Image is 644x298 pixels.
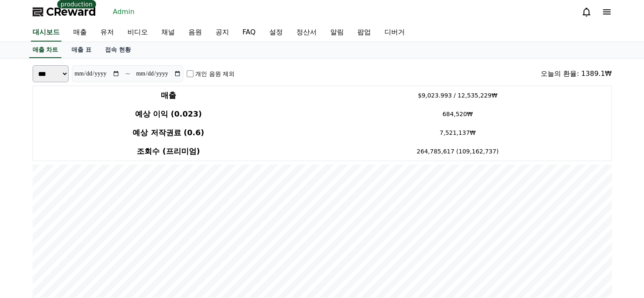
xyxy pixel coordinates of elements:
a: 접속 현황 [98,42,138,58]
td: 264,785,617 (109,162,737) [304,142,611,161]
a: 매출 차트 [29,42,62,58]
h4: 매출 [36,89,301,101]
a: CReward [33,5,96,19]
span: Home [22,251,36,257]
a: 대시보드 [31,24,61,42]
a: Messages [56,238,109,259]
span: Messages [70,251,95,258]
a: 매출 [66,24,94,42]
p: ~ [125,69,130,79]
div: 오늘의 환율: 1389.1₩ [541,69,611,79]
td: 684,520₩ [304,105,611,123]
a: Settings [109,238,163,259]
a: Admin [110,5,138,19]
h4: 조회수 (프리미엄) [36,145,301,157]
a: 설정 [263,24,290,42]
span: Settings [125,251,146,257]
a: 유저 [94,24,121,42]
a: 디버거 [378,24,412,42]
a: 채널 [155,24,182,42]
a: 정산서 [290,24,323,42]
h4: 예상 이익 (0.023) [36,108,301,120]
span: CReward [46,5,96,19]
a: FAQ [236,24,263,42]
a: 팝업 [351,24,378,42]
a: 음원 [182,24,209,42]
h4: 예상 저작권료 (0.6) [36,127,301,139]
td: 7,521,137₩ [304,123,611,142]
a: 공지 [209,24,236,42]
label: 개인 음원 제외 [195,70,235,78]
a: 알림 [323,24,351,42]
a: 비디오 [121,24,155,42]
a: Home [3,238,56,259]
td: $9,023.993 / 12,535,229₩ [304,86,611,105]
a: 매출 표 [65,42,98,58]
